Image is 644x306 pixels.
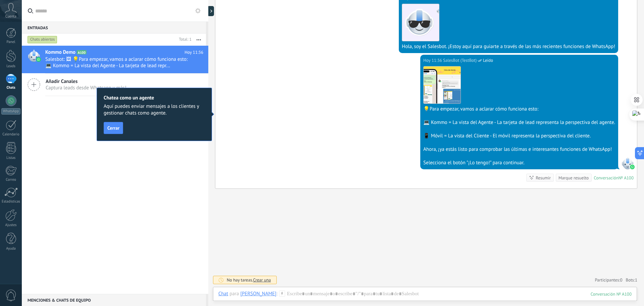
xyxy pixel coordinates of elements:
[22,46,208,73] a: Kommo Demo A100 Hoy 11:36 Salesbot: 🖼 💡Para empezar, vamos a aclarar cómo funciona esto: 💻 Kommo ...
[227,277,271,283] div: No hay tareas.
[46,85,126,91] span: Captura leads desde Whatsapp y más!
[423,133,615,139] div: 📱 Móvil = La vista del Cliente - El móvil representa la perspectiva del cliente.
[626,277,637,283] span: Bots:
[630,165,635,169] img: waba.svg
[104,122,123,134] button: Cerrar
[28,36,57,44] div: Chats abiertos
[536,175,551,181] div: Resumir
[253,277,271,283] span: Crear una
[22,21,206,34] div: Entradas
[184,49,203,56] span: Hoy 11:36
[620,277,623,283] span: 0
[22,294,206,306] div: Menciones & Chats de equipo
[423,106,615,113] div: 💡Para empezar, vamos a aclarar cómo funciona esto:
[402,43,615,50] div: Hola, soy el Salesbot. ¡Estoy aquí para guiarte a través de las más recientes funciones de WhatsApp!
[276,291,277,297] span: :
[423,57,443,64] div: Hoy 11:36
[77,50,87,54] span: A100
[192,34,206,46] button: Más
[402,4,439,41] img: 183.png
[558,175,589,181] div: Marque resuelto
[423,146,615,153] div: Ahora, ¡ya estás listo para comprobar las últimas e interesantes funciones de WhatsApp!
[1,156,21,160] div: Listas
[229,291,239,297] span: para
[595,277,622,283] a: Participantes:0
[104,95,205,101] h2: Chatea como un agente
[36,57,41,62] img: waba.svg
[619,175,634,181] div: № A100
[1,247,21,251] div: Ayuda
[424,67,461,103] img: ec8498e7-3b10-4abd-9155-6669cebc935d
[46,78,126,85] span: Añadir Canales
[1,132,21,137] div: Calendario
[1,108,20,115] div: WhatsApp
[1,200,21,204] div: Estadísticas
[45,49,75,56] span: Kommo Demo
[1,178,21,182] div: Correo
[5,14,16,19] span: Cuenta
[591,291,632,297] div: 100
[622,157,634,169] span: SalesBot
[1,64,21,69] div: Leads
[635,277,637,283] span: 1
[240,291,276,297] div: Dario Paz
[207,6,214,16] div: Mostrar
[107,126,119,130] span: Cerrar
[594,175,619,181] div: Conversación
[443,57,477,64] span: SalesBot (TestBot)
[483,57,493,64] span: Leído
[45,56,191,69] span: Salesbot: 🖼 💡Para empezar, vamos a aclarar cómo funciona esto: 💻 Kommo = La vista del Agente - La...
[423,119,615,126] div: 💻 Kommo = La vista del Agente - La tarjeta de lead representa la perspectiva del agente.
[104,103,205,117] span: Aquí puedes enviar mensajes a los clientes y gestionar chats como agente.
[423,160,615,166] div: Selecciona el botón "¡Lo tengo!" para continuar.
[1,40,21,44] div: Panel
[1,223,21,227] div: Ajustes
[176,36,192,43] div: Total: 1
[1,86,21,90] div: Chats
